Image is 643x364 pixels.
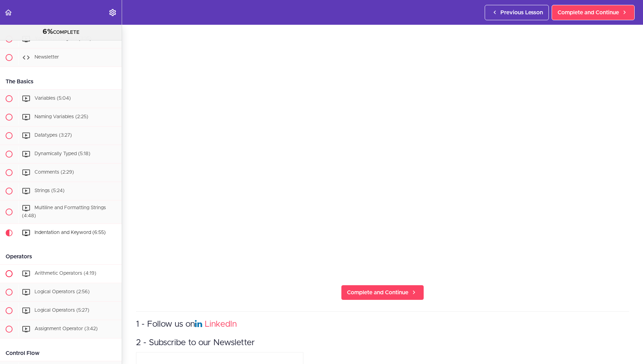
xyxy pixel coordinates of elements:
span: Logical Operators (2:56) [35,289,90,294]
div: COMPLETE [9,28,113,37]
span: 6% [43,28,53,35]
a: Complete and Continue [341,285,424,300]
span: Indentation and Keyword (6:55) [35,230,106,235]
span: Dynamically Typed (5:18) [35,151,90,156]
svg: Settings Menu [108,8,117,17]
span: Complete and Continue [347,288,408,297]
span: Naming Variables (2:25) [35,114,88,119]
span: Complete and Continue [558,8,619,17]
h3: 1 - Follow us on [136,319,629,330]
span: Arithmetic Operators (4:19) [35,271,96,276]
span: Variables (5:04) [35,96,71,101]
span: Assignment Operator (3:42) [35,326,98,331]
span: Newsletter [35,55,59,60]
h3: 2 - Subscribe to our Newsletter [136,337,629,349]
span: Previous Lesson [500,8,543,17]
span: Datatypes (3:27) [35,133,72,138]
svg: Back to course curriculum [4,8,13,17]
a: Complete and Continue [552,5,635,20]
span: Strings (5:24) [35,188,65,193]
span: Comments (2:29) [35,170,74,175]
a: LinkedIn [205,320,237,328]
span: Multiline and Formatting Strings (4:48) [22,205,106,218]
a: Previous Lesson [485,5,549,20]
span: Logical Operators (5:27) [35,308,89,313]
